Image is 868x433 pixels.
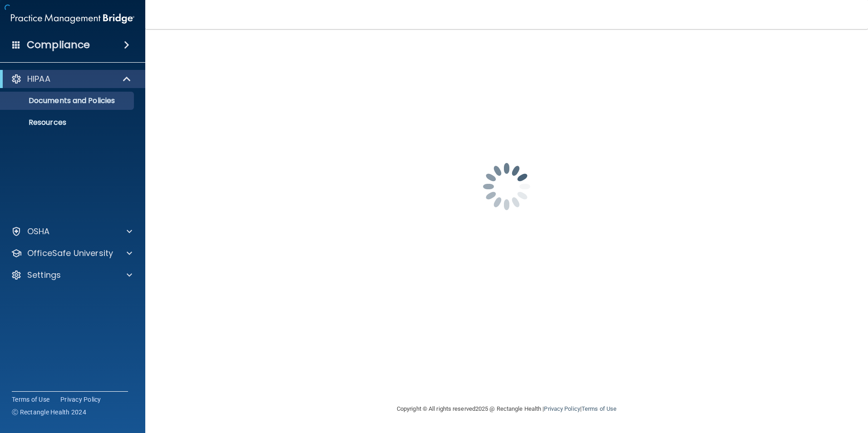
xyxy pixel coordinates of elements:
[27,74,50,84] p: HIPAA
[27,248,113,259] p: OfficeSafe University
[12,395,49,404] a: Terms of Use
[11,270,132,280] a: Settings
[12,408,86,417] span: Ⓒ Rectangle Health 2024
[11,226,132,237] a: OSHA
[11,10,134,28] img: PMB logo
[582,405,616,412] a: Terms of Use
[27,226,50,237] p: OSHA
[6,118,130,127] p: Resources
[11,248,132,259] a: OfficeSafe University
[27,39,90,51] h4: Compliance
[461,141,552,232] img: spinner.e123f6fc.gif
[544,405,580,412] a: Privacy Policy
[60,395,101,404] a: Privacy Policy
[11,74,132,84] a: HIPAA
[341,394,672,423] div: Copyright © All rights reserved 2025 @ Rectangle Health | |
[6,96,130,105] p: Documents and Policies
[27,270,61,280] p: Settings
